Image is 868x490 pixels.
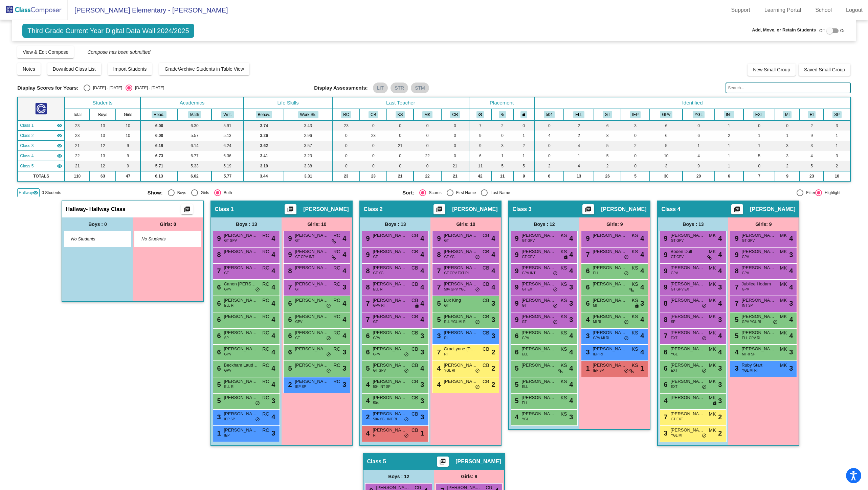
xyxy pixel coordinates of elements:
td: 3 [800,141,824,151]
div: First Name [453,190,476,196]
span: Add, Move, or Retain Students [752,27,816,33]
button: IEP [630,111,641,118]
td: 0 [387,131,414,141]
td: 0 [387,151,414,161]
button: Print Students Details [433,204,445,214]
button: Print Students Details [731,204,743,214]
td: 2 [564,131,594,141]
td: 0 [621,161,650,171]
th: Life Skills [244,97,332,109]
th: Young for grade level [683,109,714,120]
mat-icon: visibility [57,163,62,169]
span: Third Grade Current Year Digital Data Wall 2024/2025 [22,24,194,38]
td: 0 [441,131,469,141]
td: 6.30 [178,120,212,131]
td: 0 [414,120,442,131]
td: 9 [116,141,140,151]
input: Search... [726,83,850,93]
td: 2 [715,131,743,141]
td: 0 [332,141,360,151]
mat-icon: visibility [57,133,62,138]
td: 6.19 [140,141,178,151]
td: 9 [800,131,824,141]
td: 5 [650,141,683,151]
td: 13 [564,171,594,181]
th: Speech [824,109,850,120]
td: 2 [775,161,800,171]
span: [PERSON_NAME] Elementary - [PERSON_NAME] [68,5,228,16]
a: Support [726,5,756,16]
td: 23 [332,171,360,181]
td: 0 [621,151,650,161]
th: 504 Plan [535,109,564,120]
td: 21 [441,161,469,171]
div: Scores [426,190,441,196]
td: 1 [491,151,513,161]
td: 2 [564,120,594,131]
td: 3.26 [244,131,284,141]
button: INT [724,111,734,118]
th: Placement [469,97,535,109]
th: Identified [535,97,850,109]
td: 0 [513,120,535,131]
th: Math Interventions [775,109,800,120]
span: Class 1 [20,122,34,129]
td: 0 [621,131,650,141]
td: 6.02 [178,171,212,181]
span: Class 4 [20,153,34,159]
td: 5 [800,161,824,171]
span: Show: [148,190,163,196]
span: On [840,28,846,34]
td: 4 [535,131,564,141]
span: [PERSON_NAME] [452,206,497,213]
td: 2 [535,161,564,171]
mat-icon: picture_as_pdf [733,206,741,215]
td: 4 [800,151,824,161]
mat-icon: picture_as_pdf [584,206,593,215]
th: Cassie Ross [441,109,469,120]
td: 1 [715,151,743,161]
td: 13 [90,120,116,131]
td: 6 [469,151,492,161]
button: RI [808,111,816,118]
td: 3.41 [244,151,284,161]
td: 6 [683,131,714,141]
button: Print Students Details [181,204,193,214]
td: 0 [535,141,564,151]
td: 3.57 [284,141,332,151]
td: 5.57 [178,131,212,141]
span: Grade/Archive Students in Table View [164,66,244,72]
th: Rachel Cowan [332,109,360,120]
td: 3 [650,161,683,171]
td: 9 [116,161,140,171]
div: [DATE] - [DATE] [90,85,122,91]
td: 1 [513,151,535,161]
td: 1 [513,131,535,141]
td: 23 [360,171,387,181]
button: RC [341,111,351,118]
td: 5.77 [212,171,244,181]
span: Class 2 [363,206,382,213]
td: 6.14 [178,141,212,151]
td: 8 [594,131,621,141]
th: Students [65,97,140,109]
th: English Language Learner [564,109,594,120]
button: CB [369,111,378,118]
div: [DATE] - [DATE] [132,85,164,91]
td: 0 [743,161,775,171]
button: ELL [573,111,584,118]
td: 4 [564,141,594,151]
td: 0 [332,151,360,161]
td: 1 [743,141,775,151]
mat-icon: picture_as_pdf [183,206,191,215]
td: 9 [683,161,714,171]
td: 5.71 [140,161,178,171]
td: 5.33 [178,161,212,171]
th: Keep with students [491,109,513,120]
td: 6.00 [140,120,178,131]
button: Saved Small Group [799,64,850,76]
td: 5 [621,171,650,181]
span: [PERSON_NAME] [303,206,349,213]
td: 3.19 [244,161,284,171]
div: Highlight [822,190,841,196]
